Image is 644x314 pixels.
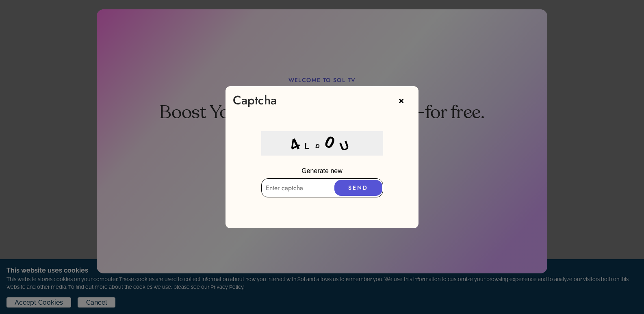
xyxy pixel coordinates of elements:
div: L [304,139,316,152]
input: Enter captcha [261,178,383,197]
button: SEND [334,180,382,196]
div: D [314,141,326,153]
div: U [337,134,357,156]
p: Generate new [226,164,419,178]
div: 0 [321,129,344,158]
div: Captcha [233,93,277,107]
div: 4 [285,129,309,158]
